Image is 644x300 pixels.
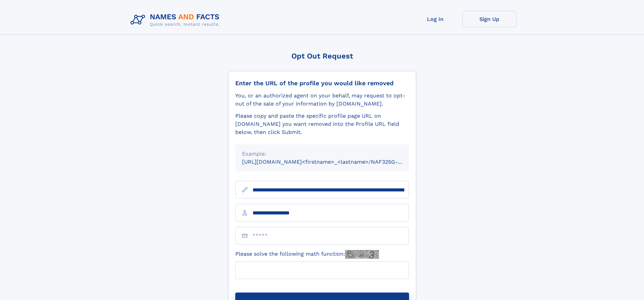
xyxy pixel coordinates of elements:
[242,150,402,158] div: Example:
[235,92,409,108] div: You, or an authorized agent on your behalf, may request to opt-out of the sale of your informatio...
[235,250,379,259] label: Please solve the following math function:
[235,79,409,87] div: Enter the URL of the profile you would like removed
[408,11,462,27] a: Log In
[228,52,416,60] div: Opt Out Request
[462,11,517,27] a: Sign Up
[242,159,422,165] small: [URL][DOMAIN_NAME]<firstname>_<lastname>/NAF325G-xxxxxxxx
[128,11,225,29] img: Logo Names and Facts
[235,112,409,136] div: Please copy and paste the specific profile page URL on [DOMAIN_NAME] you want removed into the Pr...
